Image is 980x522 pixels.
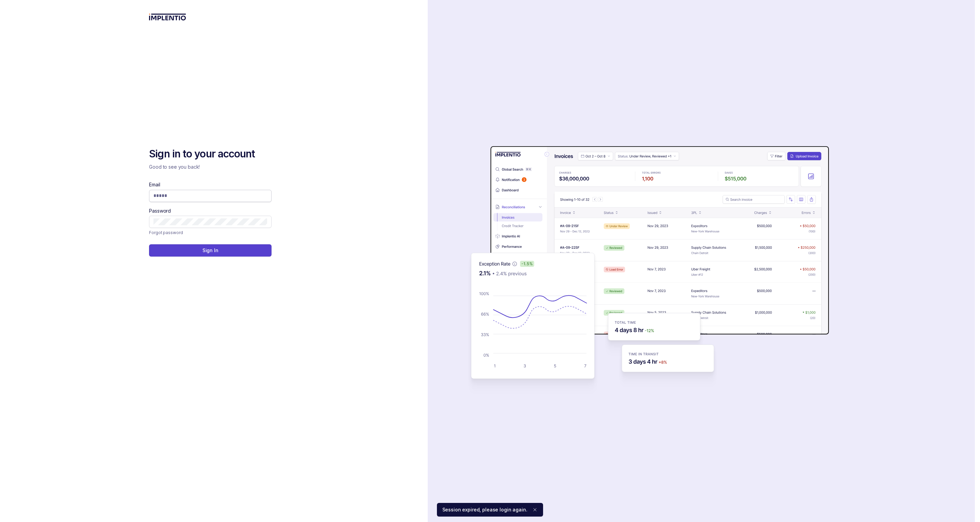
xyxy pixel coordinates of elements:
p: Sign In [202,247,218,254]
button: Sign In [149,244,272,257]
label: Email [149,181,160,188]
a: Link Forgot password [149,229,183,236]
img: logo [149,14,186,20]
h2: Sign in to your account [149,147,272,161]
img: signin-background.svg [447,125,831,397]
p: Forgot password [149,229,183,236]
label: Password [149,208,171,214]
p: Good to see you back! [149,164,272,170]
p: Session expired, please login again. [442,506,527,513]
